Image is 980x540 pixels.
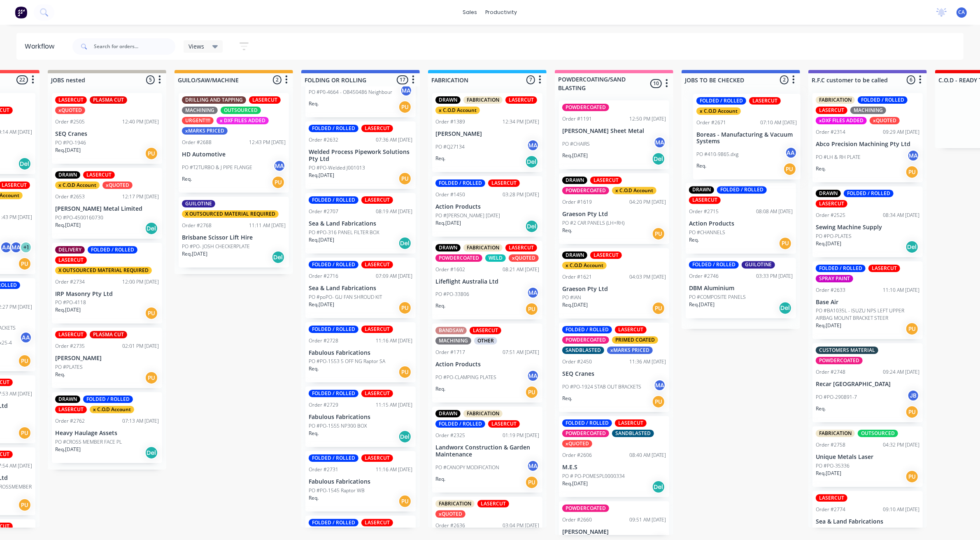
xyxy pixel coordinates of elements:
img: Factory [15,6,27,19]
div: Workflow [25,42,58,51]
input: Search for orders... [94,38,175,55]
span: CA [959,9,965,16]
div: sales [459,6,482,19]
span: Views [189,42,204,51]
div: productivity [482,6,521,19]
